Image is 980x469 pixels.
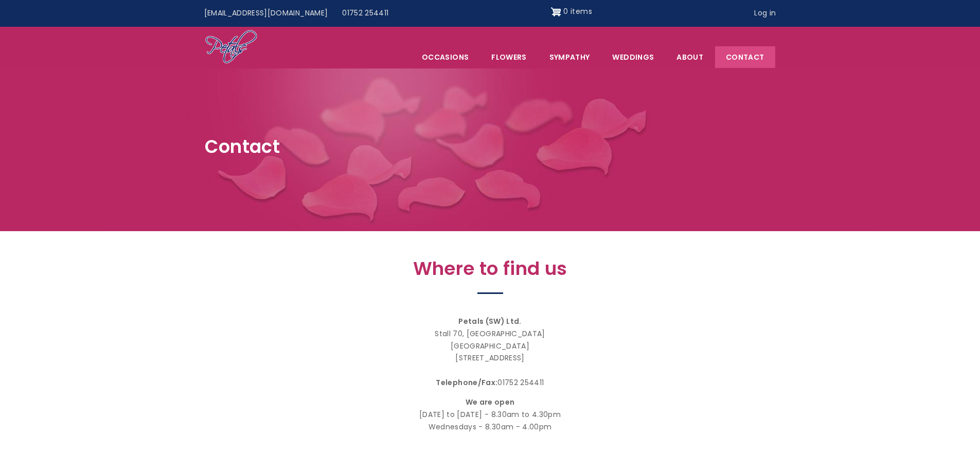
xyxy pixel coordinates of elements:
[747,4,783,23] a: Log in
[466,397,515,407] strong: We are open
[551,4,592,20] a: Shopping cart 0 items
[539,46,601,68] a: Sympathy
[205,29,258,65] img: Home
[715,46,775,68] a: Contact
[480,46,537,68] a: Flowers
[601,46,665,68] span: Weddings
[197,4,335,23] a: [EMAIL_ADDRESS][DOMAIN_NAME]
[551,4,561,20] img: Shopping cart
[205,134,280,159] span: Contact
[458,316,522,326] strong: Petals (SW) Ltd.
[266,316,714,390] p: Stall 70, [GEOGRAPHIC_DATA] [GEOGRAPHIC_DATA] [STREET_ADDRESS] 01752 254411
[411,46,479,68] span: Occasions
[436,377,497,388] strong: Telephone/Fax:
[563,6,592,16] span: 0 items
[266,396,714,433] p: [DATE] to [DATE] - 8.30am to 4.30pm Wednesdays - 8.30am - 4.00pm
[335,4,396,23] a: 01752 254411
[666,46,714,68] a: About
[266,258,714,285] h2: Where to find us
